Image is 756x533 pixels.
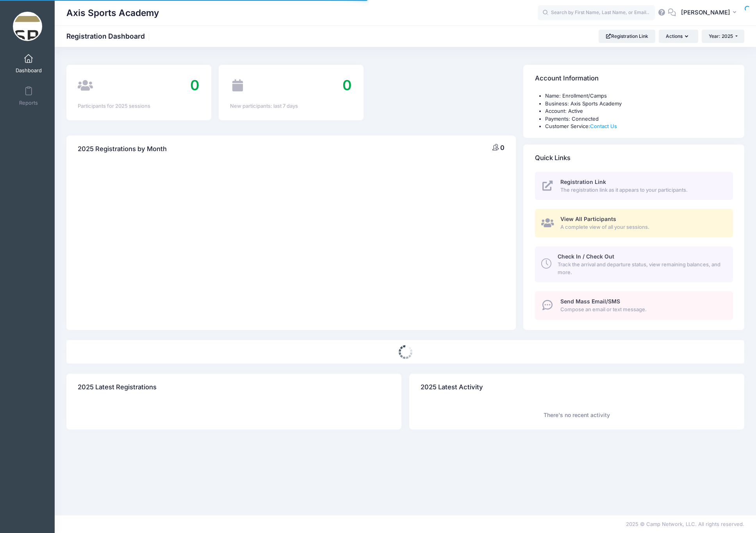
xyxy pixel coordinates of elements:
h4: Account Information [535,68,599,90]
span: Check In / Check Out [558,253,614,260]
a: Send Mass Email/SMS Compose an email or text message. [535,291,733,320]
h4: Quick Links [535,147,571,169]
span: Reports [19,100,38,106]
span: [PERSON_NAME] [681,8,730,17]
span: 0 [190,77,200,94]
div: Participants for 2025 sessions [78,102,200,110]
h1: Axis Sports Academy [66,4,159,22]
a: Contact Us [590,123,617,129]
span: Track the arrival and departure status, view remaining balances, and more. [558,261,724,276]
div: There's no recent activity [421,411,733,419]
input: Search by First Name, Last Name, or Email... [538,5,655,21]
li: Payments: Connected [545,115,733,123]
img: Axis Sports Academy [13,12,42,41]
span: Compose an email or text message. [560,306,724,314]
a: Dashboard [10,50,47,77]
a: Registration Link The registration link as it appears to your participants. [535,172,733,200]
span: Registration Link [560,178,606,185]
li: Business: Axis Sports Academy [545,100,733,108]
button: Actions [659,30,698,43]
h1: Registration Dashboard [66,32,152,40]
span: 0 [342,77,352,94]
span: The registration link as it appears to your participants. [560,186,724,194]
h4: 2025 Registrations by Month [78,138,167,160]
a: Reports [10,82,47,110]
a: View All Participants A complete view of all your sessions. [535,209,733,237]
button: Year: 2025 [702,30,744,43]
a: Registration Link [599,30,655,43]
li: Account: Active [545,107,733,115]
span: View All Participants [560,216,616,222]
span: Dashboard [16,67,42,74]
a: Check In / Check Out Track the arrival and departure status, view remaining balances, and more. [535,246,733,282]
li: Name: Enrollment/Camps [545,92,733,100]
span: 2025 © Camp Network, LLC. All rights reserved. [626,521,744,527]
li: Customer Service: [545,123,733,130]
h4: 2025 Latest Registrations [78,376,157,399]
div: New participants: last 7 days [230,102,352,110]
h4: 2025 Latest Activity [421,376,483,399]
button: [PERSON_NAME] [676,4,744,22]
span: Send Mass Email/SMS [560,298,620,305]
span: 0 [500,144,505,152]
span: Year: 2025 [709,33,733,39]
span: A complete view of all your sessions. [560,223,724,231]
